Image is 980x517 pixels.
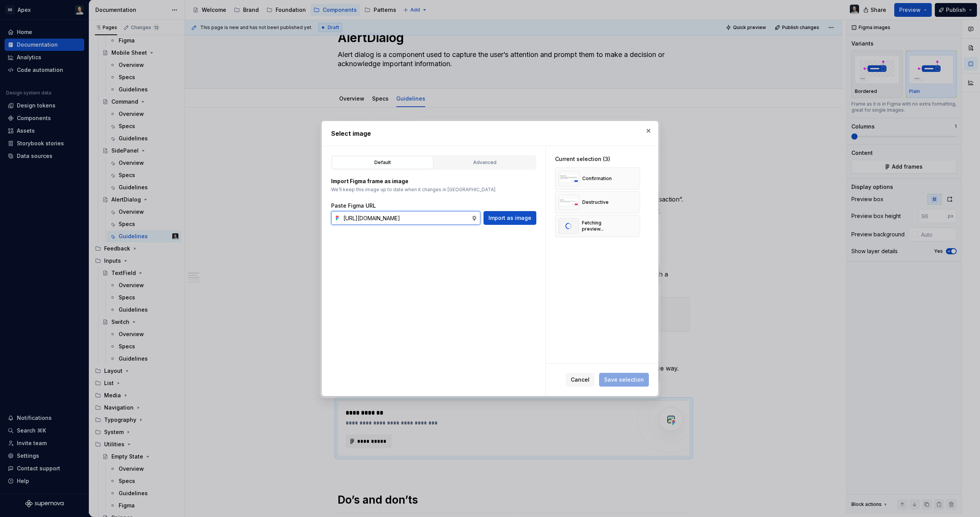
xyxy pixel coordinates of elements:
div: Advanced [437,159,533,166]
p: Import Figma frame as image [331,177,536,185]
input: https://figma.com/file... [340,211,471,225]
h2: Select image [331,129,649,138]
div: Default [335,159,431,166]
div: Fetching preview... [582,220,623,232]
p: We’ll keep this image up to date when it changes in [GEOGRAPHIC_DATA]. [331,187,536,193]
div: Destructive [582,199,609,205]
label: Paste Figma URL [331,202,376,210]
button: Import as image [483,211,536,225]
span: Cancel [571,376,590,384]
span: Import as image [488,214,531,222]
button: Cancel [566,373,595,387]
div: Confirmation [582,176,612,182]
div: Current selection (3) [555,155,640,163]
